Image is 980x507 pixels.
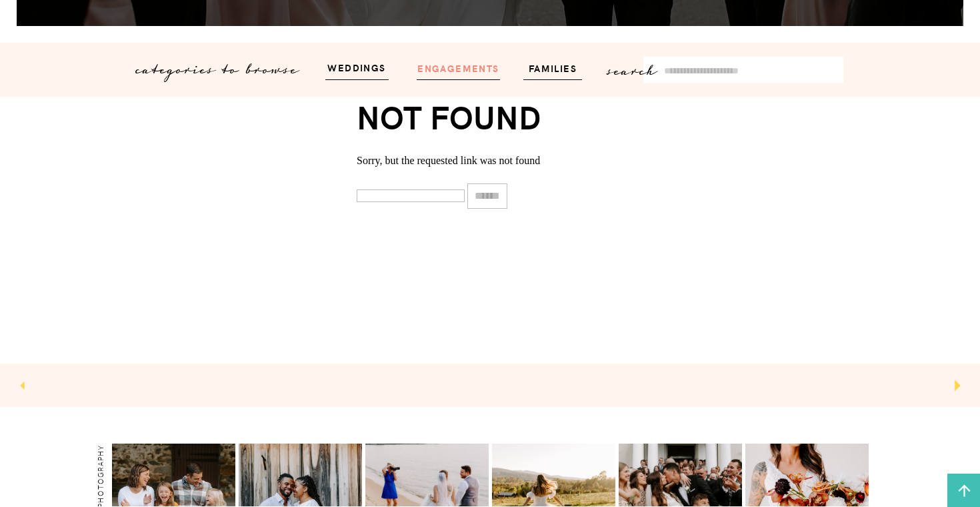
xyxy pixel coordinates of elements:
h1: Not Found [357,97,623,135]
p: Sorry, but the requested link was not found [357,155,623,166]
p: search [608,58,671,74]
a: engagements [413,60,504,75]
a: weddings [317,59,397,75]
a: families [520,60,585,75]
p: categories to browse [137,57,308,73]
